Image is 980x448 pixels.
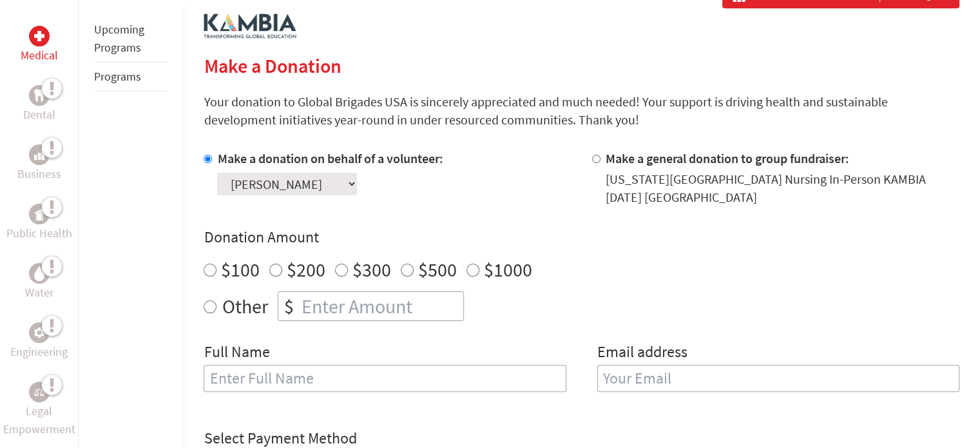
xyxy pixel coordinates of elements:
div: $ [278,292,298,320]
label: Make a general donation to group fundraiser: [606,150,849,166]
p: Legal Empowerment [3,402,75,438]
label: $500 [418,257,456,282]
img: Business [34,150,44,160]
label: Make a donation on behalf of a volunteer: [217,150,443,166]
img: Dental [34,89,44,101]
li: Upcoming Programs [94,15,168,63]
img: Medical [34,31,44,41]
li: Programs [94,63,168,92]
a: Upcoming Programs [94,22,144,55]
div: Medical [29,26,50,46]
div: [US_STATE][GEOGRAPHIC_DATA] Nursing In-Person KAMBIA [DATE] [GEOGRAPHIC_DATA] [606,170,959,206]
label: Email address [597,342,687,365]
a: Legal EmpowermentLegal Empowerment [3,382,75,438]
img: Water [34,266,44,280]
img: Legal Empowerment [34,388,44,396]
input: Enter Amount [298,292,463,320]
a: EngineeringEngineering [10,322,68,361]
div: Business [29,144,50,165]
div: Public Health [29,204,50,224]
label: Full Name [204,342,269,365]
a: DentalDental [23,85,55,124]
a: Public HealthPublic Health [6,204,72,242]
label: $200 [286,257,325,282]
a: WaterWater [25,263,53,302]
label: Other [222,291,267,321]
label: $100 [220,257,259,282]
p: Engineering [10,343,68,361]
p: Dental [23,106,55,124]
a: Programs [94,69,141,84]
div: Water [29,263,50,284]
p: Public Health [6,224,72,242]
a: BusinessBusiness [17,144,61,183]
img: Engineering [34,327,44,338]
input: Enter Full Name [204,365,566,392]
a: MedicalMedical [21,26,58,64]
p: Water [25,284,53,302]
img: Public Health [34,208,44,220]
div: Engineering [29,322,50,343]
label: $1000 [483,257,532,282]
p: Your donation to Global Brigades USA is sincerely appreciated and much needed! Your support is dr... [204,93,959,129]
div: Dental [29,85,50,106]
input: Your Email [597,365,959,392]
img: logo-kambia.png [204,14,296,39]
div: Legal Empowerment [29,382,50,402]
h4: Donation Amount [204,227,959,248]
p: Medical [21,46,58,64]
h2: Make a Donation [204,54,959,77]
p: Business [17,165,61,183]
label: $300 [352,257,390,282]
